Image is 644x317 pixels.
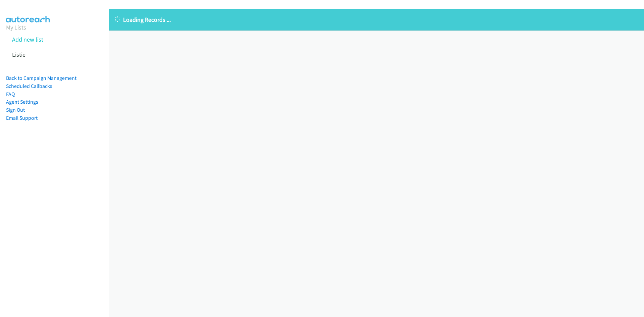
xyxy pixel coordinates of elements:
[6,75,76,81] a: Back to Campaign Management
[115,15,638,24] p: Loading Records ...
[6,115,38,121] a: Email Support
[12,51,25,58] a: Listie
[6,91,15,97] a: FAQ
[12,36,43,43] a: Add new list
[6,83,52,89] a: Scheduled Callbacks
[6,23,26,31] a: My Lists
[6,99,38,105] a: Agent Settings
[6,107,25,113] a: Sign Out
